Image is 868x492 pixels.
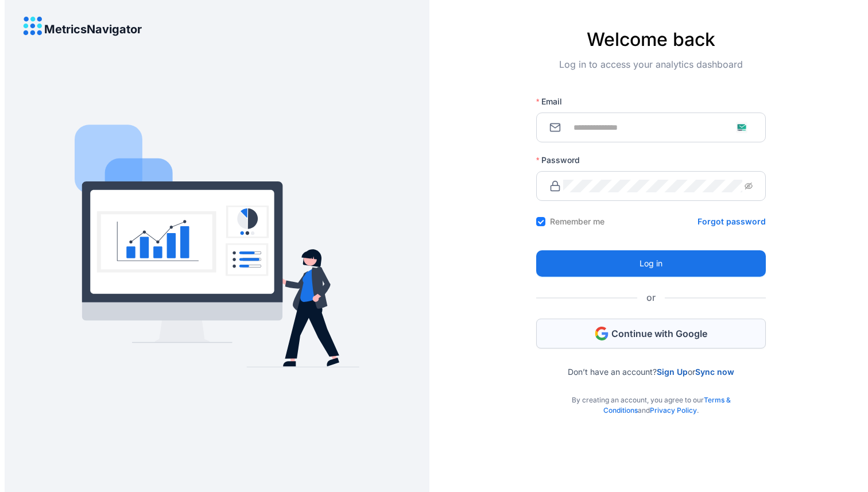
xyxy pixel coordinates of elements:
a: Sign Up [657,367,688,377]
span: Log in [640,257,662,270]
input: Email [563,121,753,134]
div: By creating an account, you agree to our and . [536,377,766,416]
a: Privacy Policy [650,406,697,414]
label: Email [536,96,570,107]
span: Remember me [545,216,609,227]
h4: MetricsNavigator [44,23,142,36]
button: Log in [536,250,766,277]
a: Forgot password [697,216,766,227]
a: Sync now [695,367,734,377]
span: or [637,290,665,305]
h4: Welcome back [536,29,766,51]
div: Don’t have an account? or [536,348,766,377]
span: eye-invisible [745,182,753,190]
label: Password [536,154,588,166]
button: Continue with Google [536,319,766,348]
span: Continue with Google [611,327,707,340]
div: Log in to access your analytics dashboard [536,57,766,90]
input: Password [563,180,742,192]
